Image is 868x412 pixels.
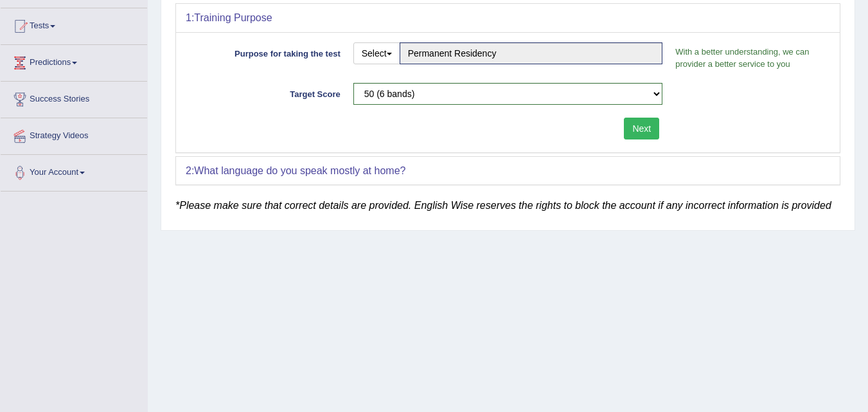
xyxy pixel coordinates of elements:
div: 2: [176,157,840,185]
a: Success Stories [1,82,147,114]
p: With a better understanding, we can provider a better service to you [669,46,830,70]
label: Target Score [186,83,347,100]
a: Your Account [1,155,147,187]
a: Predictions [1,45,147,77]
a: Strategy Videos [1,118,147,150]
input: Please enter the purpose of taking the test [400,42,663,64]
b: Training Purpose [194,12,272,23]
button: Next [624,118,659,139]
div: 1: [176,4,840,32]
label: Purpose for taking the test [186,42,347,60]
button: Select [353,42,400,64]
em: *Please make sure that correct details are provided. English Wise reserves the rights to block th... [175,200,831,211]
b: What language do you speak mostly at home? [194,165,405,176]
a: Tests [1,8,147,40]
